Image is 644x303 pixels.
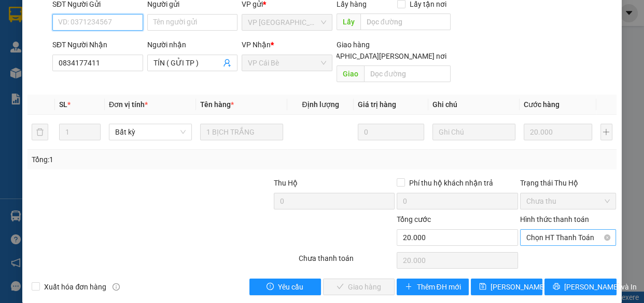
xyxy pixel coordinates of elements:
div: Chưa thanh toán [298,253,396,271]
span: [PERSON_NAME] và In [564,281,637,293]
span: Chưa thu [526,193,610,209]
div: Trạng thái Thu Hộ [520,177,617,189]
span: Yêu cầu [278,281,303,293]
span: Giao hàng [337,41,370,49]
span: save [479,283,486,291]
input: 0 [524,124,592,140]
span: Định lượng [302,100,339,109]
span: VP Sài Gòn [248,15,326,30]
span: SL [59,100,67,109]
th: Ghi chú [428,95,520,115]
button: exclamation-circleYêu cầu [249,279,321,295]
input: 0 [358,124,424,140]
button: delete [32,124,48,140]
span: Giao [337,65,364,82]
div: SĐT Người Nhận [52,39,143,50]
div: Người nhận [147,39,238,50]
span: Lấy [337,14,360,30]
button: plus [600,124,612,140]
input: Dọc đường [360,14,451,30]
span: Đơn vị tính [109,100,148,109]
span: Xuất hóa đơn hàng [40,281,110,293]
span: VP Cái Bè [248,55,326,71]
div: Tổng: 1 [32,154,249,165]
span: Tên hàng [200,100,234,109]
button: save[PERSON_NAME] đổi [471,279,542,295]
span: exclamation-circle [267,283,274,291]
span: Thêm ĐH mới [416,281,460,293]
label: Hình thức thanh toán [520,215,589,223]
span: info-circle [113,283,120,291]
button: checkGiao hàng [323,279,395,295]
input: VD: Bàn, Ghế [200,124,283,140]
input: Ghi Chú [432,124,515,140]
button: printer[PERSON_NAME] và In [544,279,616,295]
span: [GEOGRAPHIC_DATA][PERSON_NAME] nơi [305,50,451,62]
span: [PERSON_NAME] đổi [491,281,557,293]
span: plus [405,283,412,291]
span: Chọn HT Thanh Toán [526,230,610,245]
span: Giá trị hàng [358,100,396,109]
span: user-add [223,59,231,67]
button: plusThêm ĐH mới [397,279,468,295]
span: Bất kỳ [115,124,186,140]
input: Dọc đường [364,65,451,82]
span: Tổng cước [397,215,431,223]
span: close-circle [604,234,610,241]
span: Cước hàng [524,100,559,109]
span: Phí thu hộ khách nhận trả [405,177,497,189]
span: printer [553,283,560,291]
span: VP Nhận [242,41,271,49]
span: Thu Hộ [274,179,298,187]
